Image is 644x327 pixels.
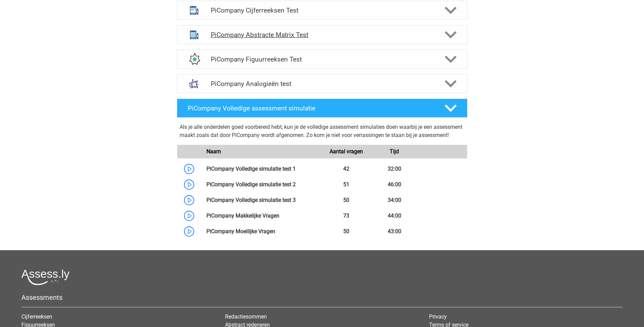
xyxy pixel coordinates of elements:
[185,26,203,44] img: abstracte matrices
[429,313,447,320] a: Privacy
[21,313,52,320] a: Cijferreeksen
[201,227,322,236] div: PiCompany Moeilijke Vragen
[211,31,433,39] h4: PiCompany Abstracte Matrix Test
[174,50,470,69] a: figuurreeksen PiCompany Figuurreeksen Test
[211,55,433,63] h4: PiCompany Figuurreeksen Test
[174,1,470,20] a: cijferreeksen PiCompany Cijferreeksen Test
[201,148,322,156] div: Naam
[201,165,322,173] div: PiCompany Volledige simulatie test 1
[174,25,470,44] a: abstracte matrices PiCompany Abstracte Matrix Test
[21,293,623,302] h5: Assessments
[370,148,419,156] div: Tijd
[174,99,470,118] a: PiCompany Volledige assessment simulatie
[211,6,433,14] h4: PiCompany Cijferreeksen Test
[225,313,267,320] a: Redactiesommen
[21,269,70,285] img: Assessly logo
[180,123,465,142] div: Als je alle onderdelen goed voorbereid hebt, kun je de volledige assessment simulaties doen waarb...
[211,80,433,88] h4: PiCompany Analogieën test
[201,196,322,204] div: PiCompany Volledige simulatie test 3
[188,104,434,112] h4: PiCompany Volledige assessment simulatie
[322,148,370,156] div: Aantal vragen
[185,50,203,68] img: figuurreeksen
[185,1,203,19] img: cijferreeksen
[201,180,322,189] div: PiCompany Volledige simulatie test 2
[201,212,322,220] div: PiCompany Makkelijke Vragen
[174,74,470,93] a: analogieen PiCompany Analogieën test
[185,75,203,92] img: analogieen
